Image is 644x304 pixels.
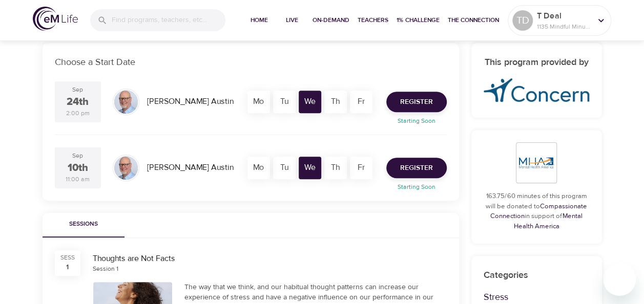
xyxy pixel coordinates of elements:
[112,9,225,31] input: Find programs, teachers, etc...
[299,91,321,113] div: We
[484,290,590,304] p: Stress
[512,10,533,31] div: TD
[247,157,270,179] div: Mo
[143,92,238,112] div: [PERSON_NAME] Austin
[386,158,447,178] button: Register
[313,15,349,26] span: On-Demand
[66,109,90,118] div: 2:00 pm
[143,158,238,178] div: [PERSON_NAME] Austin
[324,91,347,113] div: Th
[350,157,372,179] div: Fr
[484,191,590,231] p: 163.75/60 minutes of this program will be donated to in support of
[603,263,636,296] iframe: Button to launch messaging window
[67,95,89,110] div: 24th
[380,182,453,191] p: Starting Soon
[49,219,118,230] span: Sessions
[397,15,440,26] span: 1% Challenge
[448,15,499,26] span: The Connection
[386,92,447,112] button: Register
[514,212,583,230] a: Mental Health America
[484,55,590,70] h6: This program provided by
[247,15,272,26] span: Home
[66,175,90,184] div: 11:00 am
[484,78,590,102] img: concern-logo%20%281%29.png
[537,22,591,31] p: 1135 Mindful Minutes
[358,15,388,26] span: Teachers
[350,91,372,113] div: Fr
[93,253,447,265] div: Thoughts are Not Facts
[68,161,88,176] div: 10th
[60,253,75,262] div: SESS
[72,85,83,94] div: Sep
[273,157,296,179] div: Tu
[380,116,453,125] p: Starting Soon
[72,151,83,160] div: Sep
[324,157,347,179] div: Th
[400,162,433,175] span: Register
[484,268,590,282] p: Categories
[280,15,304,26] span: Live
[93,265,118,273] div: Session 1
[55,55,447,69] p: Choose a Start Date
[273,91,296,113] div: Tu
[66,262,69,272] div: 1
[33,7,78,31] img: logo
[299,157,321,179] div: We
[537,10,591,22] p: T Deal
[247,91,270,113] div: Mo
[400,96,433,108] span: Register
